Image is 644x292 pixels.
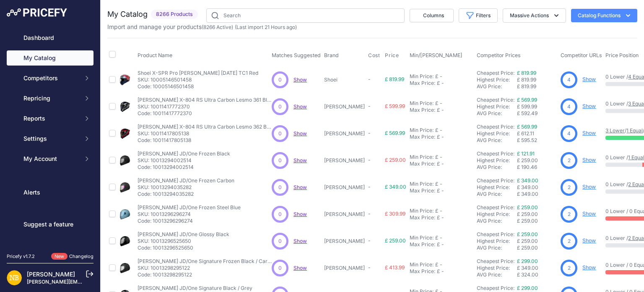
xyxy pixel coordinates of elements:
[138,177,234,184] p: [PERSON_NAME] JD/One Frozen Carbon
[438,154,442,160] div: -
[440,187,444,194] div: -
[151,10,198,19] span: 8266 Products
[477,130,517,137] div: Highest Price:
[51,253,68,260] span: New
[410,214,435,221] div: Max Price:
[293,211,307,217] span: Show
[324,76,365,83] p: Shoei
[477,191,517,197] div: AVG Price:
[138,191,234,197] p: Code: 10013294035282
[410,134,435,140] div: Max Price:
[7,8,67,17] img: Pricefy Logo
[410,154,434,160] div: Min Price:
[435,261,438,268] div: £
[293,76,307,83] a: Show
[385,52,400,59] button: Price
[477,245,517,251] div: AVG Price:
[477,271,517,278] div: AVG Price:
[278,264,282,272] span: 0
[437,80,440,87] div: £
[7,111,93,126] button: Reports
[138,271,272,278] p: Code: 10013298295122
[568,237,571,245] span: 2
[278,103,282,110] span: 0
[477,285,514,291] a: Cheapest Price:
[435,208,438,214] div: £
[438,234,442,241] div: -
[477,110,517,117] div: AVG Price:
[410,127,434,134] div: Min Price:
[385,76,404,82] span: £ 819.99
[27,271,75,278] a: [PERSON_NAME]
[438,261,442,268] div: -
[138,231,229,238] p: [PERSON_NAME] JD/One Glossy Black
[293,103,307,110] span: Show
[385,237,406,244] span: £ 259.00
[278,76,282,84] span: 0
[138,258,272,265] p: [PERSON_NAME] JD/One Signature Frozen Black / Carbon
[138,150,230,157] p: [PERSON_NAME] JD/One Frozen Black
[477,76,517,83] div: Highest Price:
[278,210,282,218] span: 0
[438,100,442,107] div: -
[517,238,538,244] span: £ 259.00
[568,157,571,164] span: 2
[440,214,444,221] div: -
[582,237,596,244] a: Show
[437,134,440,140] div: £
[278,184,282,191] span: 0
[477,124,514,130] a: Cheapest Price:
[69,253,93,259] a: Changelog
[23,134,78,143] span: Settings
[138,204,241,211] p: [PERSON_NAME] JD/One Frozen Steel Blue
[517,204,538,210] a: £ 259.00
[517,76,536,83] span: £ 819.99
[138,218,241,224] p: Code: 10013296296274
[571,9,637,22] button: Catalog Functions
[435,127,438,134] div: £
[440,80,444,87] div: -
[272,52,321,58] span: Matches Suggested
[368,237,371,244] span: -
[324,52,339,58] span: Brand
[293,238,307,244] a: Show
[138,238,229,245] p: SKU: 10013296525650
[517,265,538,271] span: £ 349.00
[410,208,434,214] div: Min Price:
[438,181,442,187] div: -
[517,150,535,157] a: £ 121.91
[385,184,406,190] span: £ 349.00
[410,234,434,241] div: Min Price:
[7,253,35,260] div: Pricefy v1.7.2
[324,103,365,110] p: [PERSON_NAME]
[517,191,557,197] div: £ 349.00
[385,210,405,217] span: £ 309.99
[517,245,557,251] div: £ 259.00
[435,234,438,241] div: £
[437,160,440,167] div: £
[438,208,442,214] div: -
[7,185,93,200] a: Alerts
[477,218,517,224] div: AVG Price:
[517,211,538,217] span: £ 259.00
[517,124,537,130] a: £ 569.99
[293,184,307,190] a: Show
[437,214,440,221] div: £
[278,157,282,164] span: 0
[503,8,566,23] button: Massive Actions
[477,204,514,210] a: Cheapest Price:
[23,114,78,123] span: Reports
[368,76,371,82] span: -
[440,241,444,248] div: -
[437,268,440,275] div: £
[324,157,365,164] p: [PERSON_NAME]
[437,241,440,248] div: £
[567,103,571,110] span: 4
[138,164,230,171] p: Code: 10013294002514
[7,71,93,86] button: Competitors
[202,24,233,30] span: ( )
[278,130,282,137] span: 0
[7,151,93,166] button: My Account
[293,130,307,137] span: Show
